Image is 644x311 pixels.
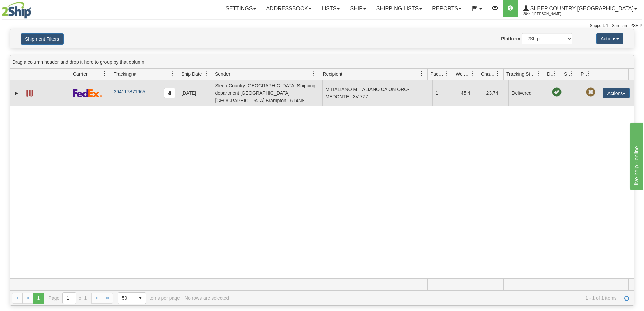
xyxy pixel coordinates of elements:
span: Carrier [73,71,88,77]
a: Recipient filter column settings [416,68,427,80]
a: Tracking Status filter column settings [532,68,544,80]
button: Shipment Filters [21,33,64,45]
a: Lists [316,0,345,17]
td: M ITALIANO M ITALIANO CA ON ORO-MEDONTE L3V 7Z7 [322,80,432,106]
div: Support: 1 - 855 - 55 - 2SHIP [2,23,642,29]
img: logo2044.jpg [2,2,31,19]
td: 45.4 [458,80,483,106]
a: Packages filter column settings [441,68,453,80]
span: Pickup Not Assigned [586,88,595,97]
a: Sender filter column settings [308,68,320,80]
span: 50 [122,295,131,302]
span: On time [552,88,562,97]
button: Actions [603,88,630,98]
span: Sender [215,71,230,77]
span: 1 - 1 of 1 items [234,295,617,301]
a: Expand [13,90,20,97]
span: Tracking # [114,71,136,77]
span: Tracking Status [506,71,536,77]
span: Weight [456,71,470,77]
span: Pickup Status [581,71,587,77]
a: Ship [345,0,371,17]
span: items per page [118,292,180,304]
a: Charge filter column settings [492,68,503,80]
td: Delivered [508,80,549,106]
button: Actions [596,33,623,44]
span: Packages [430,71,445,77]
input: Page 1 [63,293,76,304]
td: 1 [432,80,458,106]
a: Reports [427,0,467,17]
a: Weight filter column settings [467,68,478,80]
img: 2 - FedEx [73,89,102,97]
span: Recipient [323,71,342,77]
a: Pickup Status filter column settings [583,68,595,80]
button: Copy to clipboard [164,88,175,98]
a: Carrier filter column settings [99,68,111,80]
a: Label [26,87,33,98]
span: select [135,293,146,304]
div: No rows are selected [185,295,229,301]
span: Sleep Country [GEOGRAPHIC_DATA] [529,6,634,12]
a: Shipment Issues filter column settings [566,68,578,80]
td: 23.74 [483,80,508,106]
a: Addressbook [261,0,316,17]
iframe: chat widget [628,121,643,190]
div: grid grouping header [10,55,634,69]
a: Delivery Status filter column settings [549,68,561,80]
a: Ship Date filter column settings [200,68,212,80]
span: Charge [481,71,495,77]
span: Page of 1 [49,292,87,304]
td: [DATE] [178,80,212,106]
div: live help - online [5,4,63,12]
a: Refresh [621,293,632,304]
td: Sleep Country [GEOGRAPHIC_DATA] Shipping department [GEOGRAPHIC_DATA] [GEOGRAPHIC_DATA] Brampton ... [212,80,322,106]
a: Settings [220,0,261,17]
a: Sleep Country [GEOGRAPHIC_DATA] 2044 / [PERSON_NAME] [518,0,642,17]
span: Delivery Status [547,71,553,77]
span: Page sizes drop down [118,292,146,304]
span: 2044 / [PERSON_NAME] [523,10,574,17]
span: Ship Date [181,71,202,77]
a: Tracking # filter column settings [167,68,178,80]
a: Shipping lists [371,0,427,17]
label: Platform [501,35,520,42]
span: Shipment Issues [564,71,570,77]
a: 394117871965 [114,89,145,94]
span: Page 1 [33,293,44,304]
